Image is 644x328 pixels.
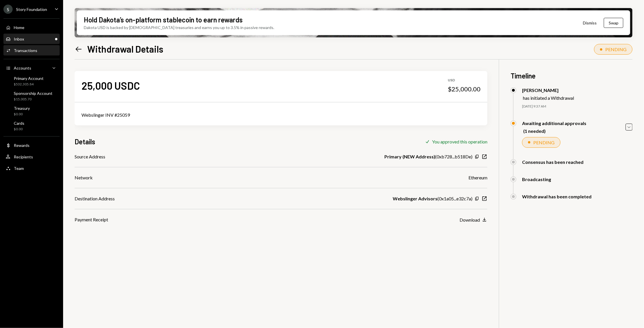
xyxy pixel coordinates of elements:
[75,195,115,202] div: Destination Address
[14,166,24,171] div: Team
[81,79,140,92] div: 25,000 USDC
[14,82,44,87] div: $532,305.84
[604,18,623,28] button: Swap
[3,45,60,55] a: Transactions
[511,71,633,80] h3: Timeline
[87,43,163,55] h1: Withdrawal Details
[14,127,24,132] div: $0.00
[468,174,487,181] div: Ethereum
[3,119,60,133] a: Cards$0.00
[3,140,60,150] a: Rewards
[75,153,105,160] div: Source Address
[448,78,480,83] div: USD
[522,177,551,182] div: Broadcasting
[14,76,44,81] div: Primary Account
[14,112,30,117] div: $0.00
[448,85,480,93] div: $25,000.00
[75,216,108,223] div: Payment Receipt
[14,25,24,30] div: Home
[460,217,480,222] div: Download
[523,128,586,134] div: (1 needed)
[81,112,480,118] div: Webslinger INV #25059
[14,48,37,53] div: Transactions
[75,174,93,181] div: Network
[3,89,60,103] a: Sponsorship Account$15,005.70
[14,66,31,70] div: Accounts
[84,15,243,24] div: Hold Dakota’s on-platform stablecoin to earn rewards
[84,24,274,30] div: Dakota USD is backed by [DEMOGRAPHIC_DATA] treasuries and earns you up to 3.5% in passive rewards.
[522,104,633,109] div: [DATE] 9:37 AM
[14,121,24,126] div: Cards
[3,163,60,173] a: Team
[3,22,60,32] a: Home
[3,74,60,88] a: Primary Account$532,305.84
[522,194,592,199] div: Withdrawal has been completed
[522,120,586,126] div: Awaiting additional approvals
[14,154,33,159] div: Recipients
[3,104,60,118] a: Treasury$0.00
[384,153,435,160] b: Primary (NEW Address)
[523,95,574,101] div: has initiated a Withdrawal
[3,5,13,14] div: S
[533,140,554,145] div: PENDING
[384,153,472,160] div: ( 0xb728...b518De )
[3,63,60,73] a: Accounts
[14,37,24,41] div: Inbox
[14,91,52,96] div: Sponsorship Account
[460,217,487,223] button: Download
[14,106,30,111] div: Treasury
[522,159,583,165] div: Consensus has been reached
[3,151,60,162] a: Recipients
[14,97,52,102] div: $15,005.70
[14,143,30,148] div: Rewards
[16,7,47,12] div: Story Foundation
[75,137,95,146] h3: Details
[576,16,604,30] button: Dismiss
[3,34,60,44] a: Inbox
[605,47,627,52] div: PENDING
[393,195,437,202] b: Webslinger Advisors
[522,87,574,93] div: [PERSON_NAME]
[393,195,472,202] div: ( 0x1a05...e32c7a )
[432,139,487,144] div: You approved this operation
